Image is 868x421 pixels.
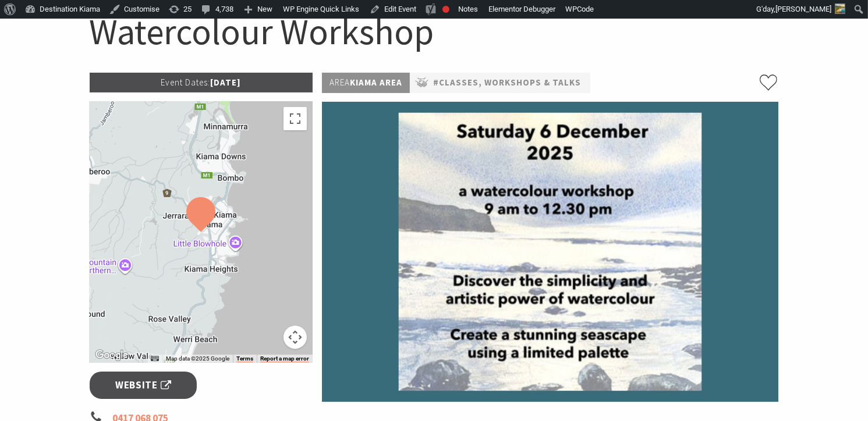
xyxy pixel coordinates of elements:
span: Website [115,377,171,393]
a: Website [90,372,197,399]
span: Map data ©2025 Google [166,355,229,362]
a: Terms (opens in new tab) [236,355,253,362]
div: Focus keyphrase not set [442,6,449,13]
img: Google [93,348,131,363]
span: Event Dates: [161,77,210,88]
button: Map camera controls [284,326,307,349]
button: Keyboard shortcuts [151,355,159,363]
a: Open this area in Google Maps (opens a new window) [93,348,131,363]
button: Toggle fullscreen view [284,107,307,130]
p: [DATE] [90,73,313,92]
p: Kiama Area [322,73,410,93]
a: Report a map error [260,355,309,362]
span: [PERSON_NAME] [775,5,831,13]
h1: Watercolour Workshop [90,8,779,55]
span: Area [330,77,350,88]
a: #Classes, Workshops & Talks [433,76,581,90]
